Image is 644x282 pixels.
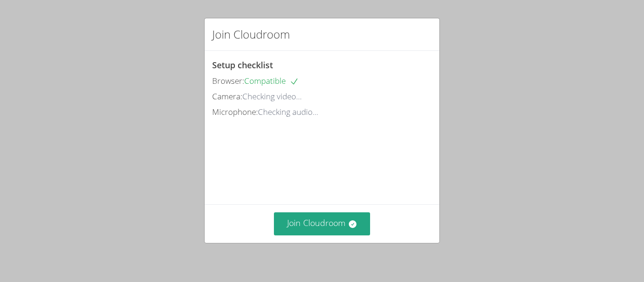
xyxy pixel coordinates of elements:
[244,75,299,86] span: Compatible
[212,106,258,117] span: Microphone:
[212,91,242,102] span: Camera:
[212,26,290,43] h2: Join Cloudroom
[242,91,302,102] span: Checking video...
[258,106,318,117] span: Checking audio...
[274,212,371,235] button: Join Cloudroom
[212,59,273,71] span: Setup checklist
[212,75,244,86] span: Browser:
